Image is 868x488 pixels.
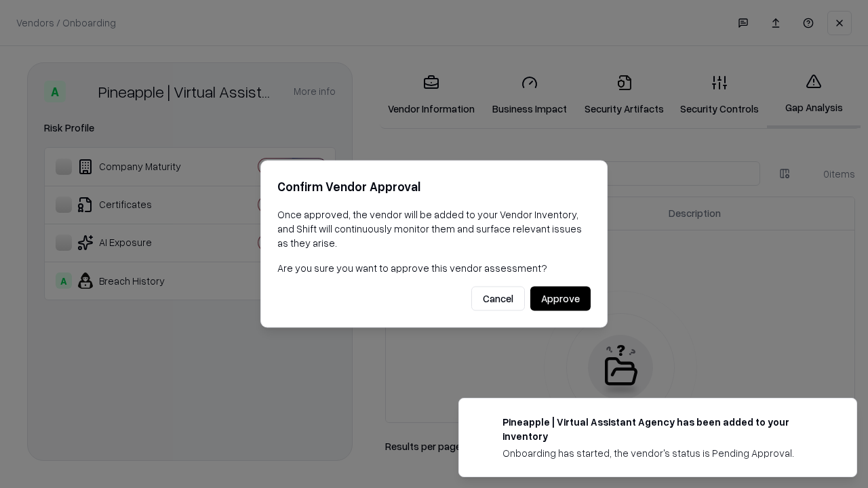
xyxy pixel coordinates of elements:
[502,446,824,460] div: Onboarding has started, the vendor's status is Pending Approval.
[502,415,824,443] div: Pineapple | Virtual Assistant Agency has been added to your inventory
[277,177,591,197] h2: Confirm Vendor Approval
[277,261,591,275] p: Are you sure you want to approve this vendor assessment?
[277,207,591,250] p: Once approved, the vendor will be added to your Vendor Inventory, and Shift will continuously mon...
[475,415,492,431] img: trypineapple.com
[530,287,591,311] button: Approve
[471,287,525,311] button: Cancel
